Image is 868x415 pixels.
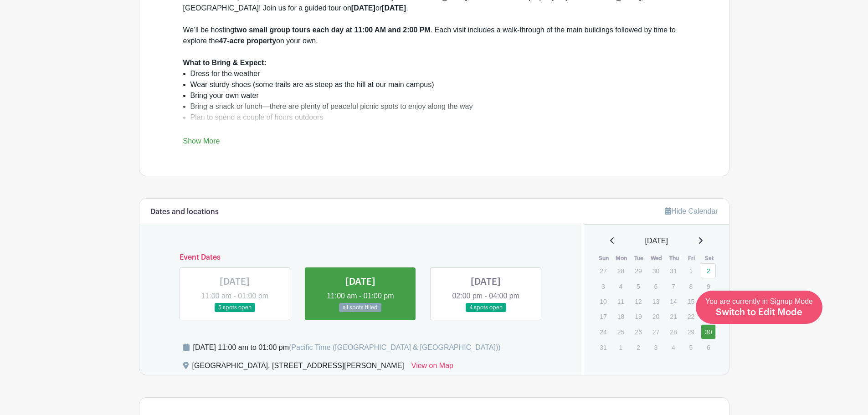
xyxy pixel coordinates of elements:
p: 5 [631,279,646,293]
p: 3 [648,340,663,354]
li: Wear sturdy shoes (some trails are as steep as the hill at our main campus) [190,79,685,90]
p: 6 [701,340,716,354]
span: You are currently in Signup Mode [705,297,813,317]
h6: Dates and locations [150,208,219,216]
a: Hide Calendar [665,207,718,215]
p: 1 [683,264,699,278]
div: Parking is limited and the retreat is a moderate drive from our [GEOGRAPHIC_DATA] campus, so . [183,123,685,156]
p: 28 [613,264,628,278]
p: 3 [596,279,611,293]
p: 17 [596,309,611,323]
th: Sat [700,254,718,263]
p: 5 [683,340,699,354]
div: We’ll be hosting . Each visit includes a walk-through of the main buildings followed by time to e... [183,25,685,57]
strong: What to Bring & Expect: [183,59,267,67]
p: 26 [631,325,646,339]
li: Bring a snack or lunch—there are plenty of peaceful picnic spots to enjoy along the way [190,101,685,112]
p: 31 [596,340,611,354]
div: [GEOGRAPHIC_DATA], [STREET_ADDRESS][PERSON_NAME] [192,360,404,375]
p: 7 [666,279,681,293]
h6: Event Dates [172,253,549,262]
th: Wed [648,254,666,263]
p: 4 [613,279,628,293]
p: 27 [596,264,611,278]
p: 31 [666,264,681,278]
strong: Important: [183,124,219,132]
p: 8 [683,279,699,293]
th: Fri [683,254,701,263]
a: View on Map [411,360,453,375]
span: (Pacific Time ([GEOGRAPHIC_DATA] & [GEOGRAPHIC_DATA])) [289,343,501,351]
p: 12 [631,294,646,308]
p: 19 [631,309,646,323]
p: 21 [666,309,681,323]
li: Bring your own water [190,90,685,101]
p: 29 [683,325,699,339]
p: 14 [666,294,681,308]
strong: 47-acre property [219,37,276,45]
p: 2 [631,340,646,354]
li: Plan to spend a couple of hours outdoors [190,112,685,123]
p: 22 [683,309,699,323]
p: 29 [631,264,646,278]
p: 9 [701,279,716,293]
a: 30 [701,324,716,339]
th: Mon [613,254,631,263]
p: 18 [613,309,628,323]
th: Sun [595,254,613,263]
p: 11 [613,294,628,308]
p: 30 [648,264,663,278]
span: [DATE] [645,236,668,246]
p: 20 [648,309,663,323]
div: [DATE] 11:00 am to 01:00 pm [193,342,501,353]
p: 4 [666,340,681,354]
a: You are currently in Signup Mode Switch to Edit Mode [696,291,822,324]
th: Tue [630,254,648,263]
th: Thu [665,254,683,263]
p: 27 [648,325,663,339]
a: Show More [183,137,220,149]
a: 2 [701,263,716,278]
p: 15 [683,294,699,308]
p: 28 [666,325,681,339]
p: 1 [613,340,628,354]
span: Switch to Edit Mode [716,308,802,317]
p: 24 [596,325,611,339]
p: 25 [613,325,628,339]
li: Dress for the weather [190,68,685,79]
strong: [DATE] [351,4,375,12]
strong: two small group tours each day at 11:00 AM and 2:00 PM [234,26,431,34]
p: 10 [596,294,611,308]
strong: [DATE] [382,4,406,12]
p: 13 [648,294,663,308]
p: 6 [648,279,663,293]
